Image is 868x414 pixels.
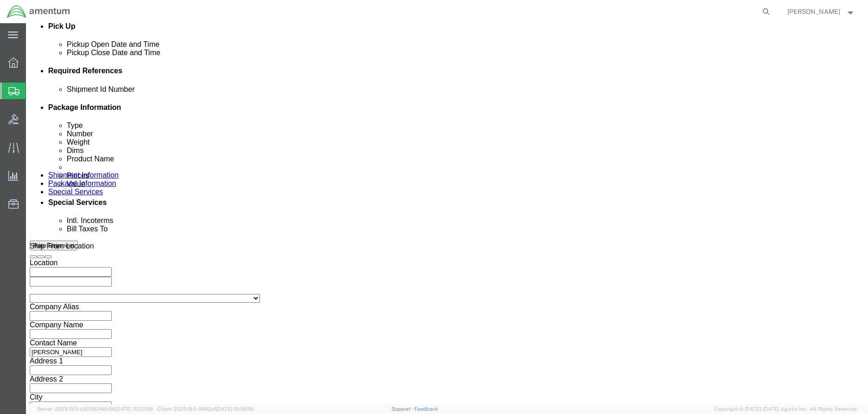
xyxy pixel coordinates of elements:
[414,406,438,412] a: Feedback
[37,406,153,412] span: Server: 2025.19.0-b9208248b56
[216,406,253,412] span: [DATE] 10:06:59
[714,405,857,413] span: Copyright © [DATE]-[DATE] Agistix Inc., All Rights Reserved
[787,6,855,17] button: [PERSON_NAME]
[392,406,415,412] a: Support
[787,6,840,17] span: Michael Aranda
[6,5,70,19] img: logo
[26,23,868,404] iframe: FS Legacy Container
[115,406,153,412] span: [DATE] 10:22:58
[157,406,253,412] span: Client: 2025.19.0-1f462a1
